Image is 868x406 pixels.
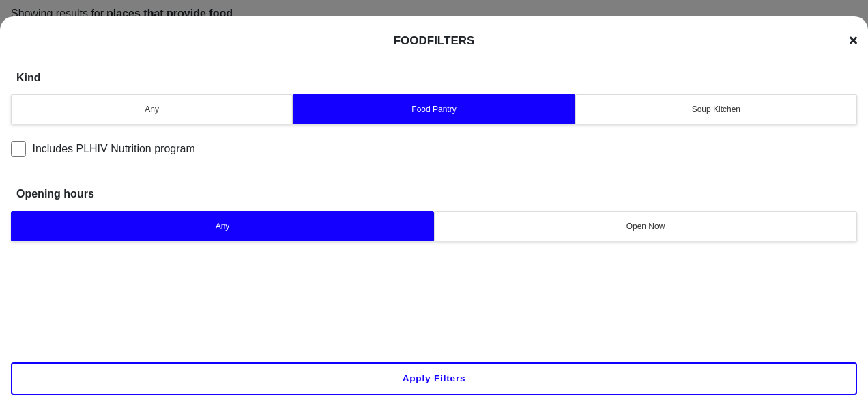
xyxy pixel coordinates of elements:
[16,49,41,92] h1: Kind
[11,141,26,157] input: Includes PLHIV Nutrition program
[302,103,566,116] div: Food Pantry
[434,211,857,241] button: Open Now
[394,34,475,47] h1: Food Filters
[32,143,194,154] span: Includes PLHIV Nutrition program
[584,103,848,116] div: Soup Kitchen
[20,103,284,116] div: Any
[16,165,94,208] h1: Opening hours
[443,220,848,232] div: Open Now
[11,362,857,395] button: Apply filters
[575,94,857,124] button: Soup Kitchen
[293,94,575,124] button: Food Pantry
[11,211,434,241] button: Any
[11,94,293,124] button: Any
[20,220,425,232] div: Any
